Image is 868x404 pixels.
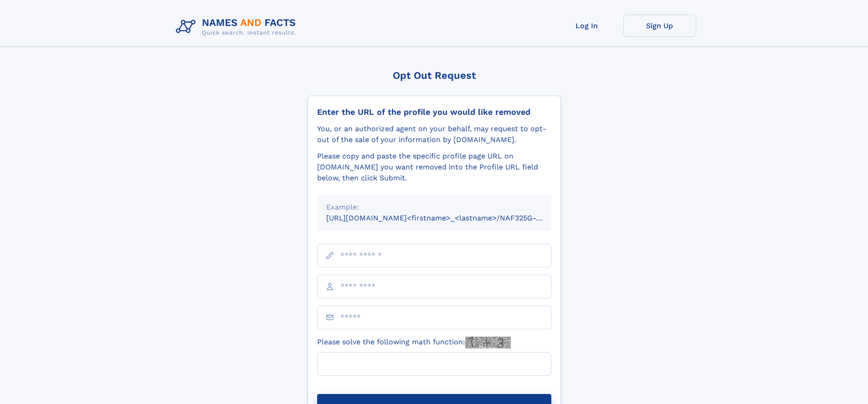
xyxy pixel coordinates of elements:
[317,151,551,184] div: Please copy and paste the specific profile page URL on [DOMAIN_NAME] you want removed into the Pr...
[317,107,551,117] div: Enter the URL of the profile you would like removed
[550,15,623,37] a: Log In
[326,202,542,213] div: Example:
[326,214,569,222] small: [URL][DOMAIN_NAME]<firstname>_<lastname>/NAF325G-xxxxxxxx
[317,337,511,348] label: Please solve the following math function:
[172,15,303,39] img: Logo Names and Facts
[317,123,551,145] div: You, or an authorized agent on your behalf, may request to opt-out of the sale of your informatio...
[623,15,696,37] a: Sign Up
[308,70,561,81] div: Opt Out Request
